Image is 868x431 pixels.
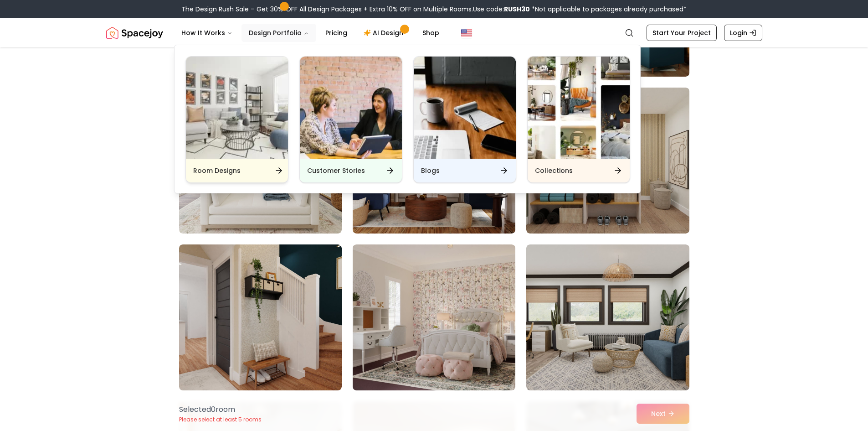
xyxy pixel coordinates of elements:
nav: Main [174,24,447,42]
img: Spacejoy Logo [106,24,163,42]
img: Customer Stories [300,57,402,159]
img: Blogs [414,57,516,159]
img: United States [461,27,472,38]
a: Login [724,25,762,41]
div: The Design Rush Sale – Get 30% OFF All Design Packages + Extra 10% OFF on Multiple Rooms. [181,5,687,14]
a: CollectionsCollections [527,56,630,183]
h6: Room Designs [193,166,241,175]
a: Customer StoriesCustomer Stories [299,56,402,183]
span: *Not applicable to packages already purchased* [530,5,687,14]
img: Room room-20 [353,244,515,390]
h6: Collections [535,166,573,175]
a: Shop [415,24,447,42]
a: BlogsBlogs [413,56,516,183]
h6: Customer Stories [307,166,365,175]
img: Room room-19 [179,244,342,390]
p: Please select at least 5 rooms [179,416,262,423]
a: Room DesignsRoom Designs [185,56,288,183]
a: Start Your Project [647,25,717,41]
span: Use code: [473,5,530,14]
h6: Blogs [421,166,440,175]
b: RUSH30 [504,5,530,14]
p: Selected 0 room [179,404,262,415]
div: Design Portfolio [175,45,641,194]
a: AI Design [356,24,413,42]
a: Pricing [318,24,354,42]
button: Design Portfolio [241,24,316,42]
nav: Global [106,18,762,47]
a: Spacejoy [106,24,163,42]
img: Room Designs [186,57,288,159]
img: Room room-21 [526,244,689,390]
img: Collections [528,57,630,159]
button: How It Works [174,24,240,42]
